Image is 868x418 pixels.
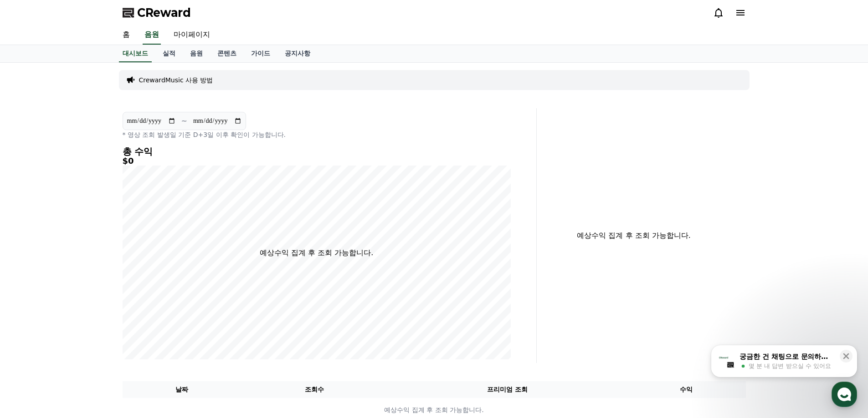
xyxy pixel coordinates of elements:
[627,381,746,398] th: 수익
[260,247,373,258] p: 예상수익 집계 후 조회 가능합니다.
[210,45,244,62] a: 콘텐츠
[123,405,745,415] p: 예상수익 집계 후 조회 가능합니다.
[123,130,511,139] p: * 영상 조회 발생일 기준 D+3일 이후 확인이 가능합니다.
[544,230,724,241] p: 예상수익 집계 후 조회 가능합니다.
[123,146,511,156] h4: 총 수익
[115,25,137,45] a: 홈
[277,45,318,62] a: 공지사항
[388,381,627,398] th: 프리미엄 조회
[241,381,387,398] th: 조회수
[143,25,161,45] a: 음원
[155,45,183,62] a: 실적
[183,45,210,62] a: 음원
[119,45,152,62] a: 대시보드
[123,381,241,398] th: 날짜
[181,116,187,126] p: ~
[137,5,191,20] span: CReward
[139,76,213,85] a: CrewardMusic 사용 방법
[123,156,511,166] h5: $0
[123,5,191,20] a: CReward
[244,45,277,62] a: 가이드
[166,25,217,45] a: 마이페이지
